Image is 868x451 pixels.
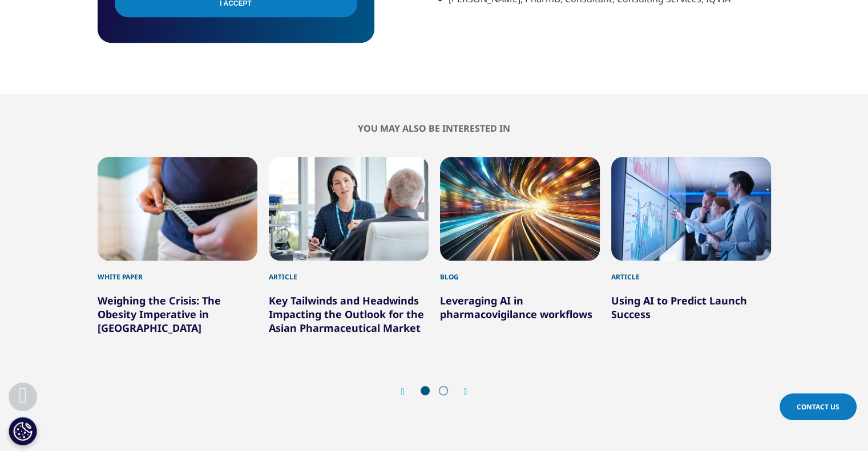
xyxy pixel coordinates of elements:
[453,386,467,397] div: Next slide
[780,393,857,420] a: Contact Us
[9,417,37,445] button: Cài đặt cookie
[269,294,424,335] a: Key Tailwinds and Headwinds Impacting the Outlook for the Asian Pharmaceutical Market
[797,402,839,412] span: Contact Us
[440,261,600,282] div: Blog
[401,386,416,397] div: Previous slide
[98,157,257,335] div: 1 / 6
[98,261,257,282] div: White Paper
[440,294,592,321] a: Leveraging AI in pharmacovigilance workflows
[611,294,747,321] a: Using AI to Predict Launch Success
[269,157,429,335] div: 2 / 6
[98,123,771,134] h2: You may also be interested in
[611,157,771,335] div: 4 / 6
[98,294,221,335] a: Weighing the Crisis: The Obesity Imperative in [GEOGRAPHIC_DATA]
[611,261,771,282] div: Article
[269,261,429,282] div: Article
[440,157,600,335] div: 3 / 6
